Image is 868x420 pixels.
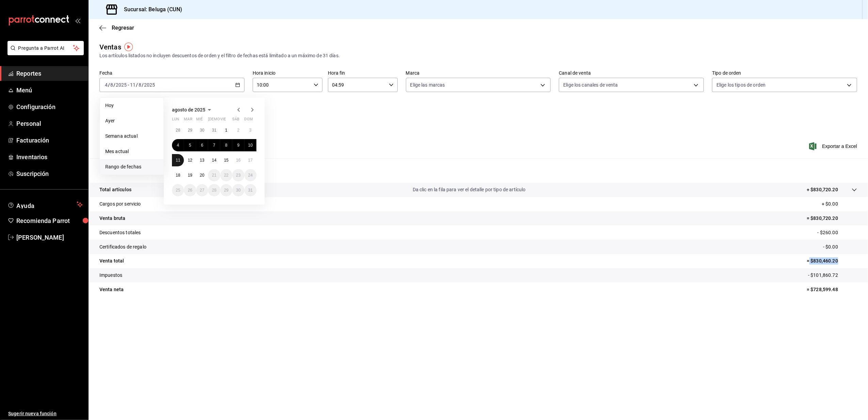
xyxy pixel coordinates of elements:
abbr: 7 de agosto de 2025 [213,143,216,148]
button: 5 de agosto de 2025 [184,139,196,151]
abbr: 15 de agosto de 2025 [224,158,228,163]
input: ---- [115,82,127,88]
button: 26 de agosto de 2025 [184,184,196,196]
span: / [136,82,138,88]
button: 31 de agosto de 2025 [244,184,256,196]
input: -- [138,82,142,88]
button: agosto de 2025 [172,106,214,114]
p: + $0.00 [822,200,857,208]
input: -- [105,82,108,88]
abbr: sábado [232,117,239,124]
button: 22 de agosto de 2025 [220,169,232,181]
span: / [108,82,110,88]
span: / [113,82,115,88]
p: Certificados de regalo [99,243,146,251]
button: 19 de agosto de 2025 [184,169,196,181]
span: [PERSON_NAME] [16,233,83,242]
abbr: 19 de agosto de 2025 [188,173,192,178]
button: 4 de agosto de 2025 [172,139,184,151]
abbr: viernes [220,117,226,124]
span: Ayer [105,117,158,124]
button: 21 de agosto de 2025 [208,169,220,181]
p: Venta total [99,257,124,265]
button: 28 de julio de 2025 [172,124,184,136]
button: 20 de agosto de 2025 [196,169,208,181]
p: Venta neta [99,286,124,293]
span: Suscripción [16,169,83,178]
abbr: 20 de agosto de 2025 [200,173,204,178]
img: Tooltip marker [124,43,133,51]
abbr: 30 de julio de 2025 [200,128,204,133]
h3: Sucursal: Beluga (CUN) [119,5,182,14]
abbr: 5 de agosto de 2025 [189,143,191,148]
input: -- [110,82,113,88]
p: Total artículos [99,186,131,193]
abbr: 26 de agosto de 2025 [188,188,192,193]
abbr: 25 de agosto de 2025 [176,188,180,193]
p: - $260.00 [818,229,857,236]
abbr: 9 de agosto de 2025 [237,143,239,148]
abbr: 27 de agosto de 2025 [200,188,204,193]
abbr: 29 de julio de 2025 [188,128,192,133]
button: 30 de julio de 2025 [196,124,208,136]
button: 30 de agosto de 2025 [232,184,244,196]
span: Reportes [16,69,83,78]
label: Fecha [99,71,244,76]
abbr: 28 de agosto de 2025 [212,188,216,193]
abbr: 28 de julio de 2025 [176,128,180,133]
abbr: 3 de agosto de 2025 [249,128,252,133]
abbr: 21 de agosto de 2025 [212,173,216,178]
button: 29 de agosto de 2025 [220,184,232,196]
button: 17 de agosto de 2025 [244,154,256,166]
span: Menú [16,86,83,95]
span: Pregunta a Parrot AI [18,45,73,52]
p: = $728,599.48 [807,286,857,293]
span: Ayuda [16,200,74,209]
a: Pregunta a Parrot AI [5,49,84,57]
abbr: 16 de agosto de 2025 [236,158,240,163]
p: Descuentos totales [99,229,141,236]
button: 16 de agosto de 2025 [232,154,244,166]
button: 10 de agosto de 2025 [244,139,256,151]
button: 2 de agosto de 2025 [232,124,244,136]
abbr: 22 de agosto de 2025 [224,173,228,178]
abbr: 14 de agosto de 2025 [212,158,216,163]
abbr: 31 de julio de 2025 [212,128,216,133]
button: 15 de agosto de 2025 [220,154,232,166]
p: = $830,720.20 [807,215,857,222]
abbr: 18 de agosto de 2025 [176,173,180,178]
span: Personal [16,119,83,128]
span: Hoy [105,102,158,109]
abbr: 6 de agosto de 2025 [201,143,203,148]
span: agosto de 2025 [172,107,205,112]
p: Venta bruta [99,215,125,222]
abbr: 31 de agosto de 2025 [248,188,253,193]
button: 28 de agosto de 2025 [208,184,220,196]
label: Tipo de orden [712,71,857,76]
button: 24 de agosto de 2025 [244,169,256,181]
button: 8 de agosto de 2025 [220,139,232,151]
abbr: 8 de agosto de 2025 [225,143,227,148]
abbr: jueves [208,117,248,124]
input: -- [130,82,136,88]
span: Inventarios [16,152,83,162]
button: 3 de agosto de 2025 [244,124,256,136]
label: Marca [406,71,551,76]
label: Hora fin [328,71,398,76]
abbr: 23 de agosto de 2025 [236,173,240,178]
p: Resumen [99,166,857,175]
span: / [142,82,144,88]
button: 25 de agosto de 2025 [172,184,184,196]
p: Cargos por servicio [99,200,141,208]
button: 11 de agosto de 2025 [172,154,184,166]
abbr: 13 de agosto de 2025 [200,158,204,163]
abbr: 24 de agosto de 2025 [248,173,253,178]
span: - [128,82,129,88]
button: Exportar a Excel [810,142,857,150]
p: = $830,460.20 [807,257,857,265]
abbr: martes [184,117,192,124]
button: Pregunta a Parrot AI [7,41,84,55]
button: open_drawer_menu [75,18,80,23]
